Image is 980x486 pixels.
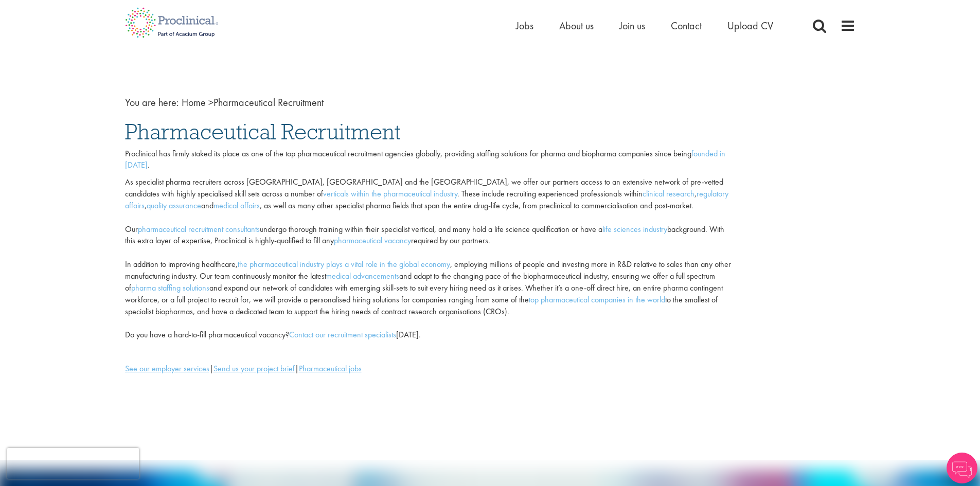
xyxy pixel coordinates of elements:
[138,224,260,235] a: pharmaceutical recruitment consultants
[619,19,645,32] a: Join us
[182,96,206,109] a: breadcrumb link to Home
[289,329,396,340] a: Contact our recruitment specialists
[529,294,665,305] a: top pharmaceutical companies in the world
[125,363,209,374] a: See our employer services
[323,188,457,199] a: verticals within the pharmaceutical industry
[299,363,362,374] a: Pharmaceutical jobs
[213,363,295,374] a: Send us your project brief
[947,453,977,483] img: Chatbot
[643,188,694,199] a: clinical research
[125,176,731,341] p: As specialist pharma recruiters across [GEOGRAPHIC_DATA], [GEOGRAPHIC_DATA] and the [GEOGRAPHIC_D...
[559,19,594,32] a: About us
[125,96,179,109] span: You are here:
[334,235,411,246] a: pharmaceutical vacancy
[131,282,209,293] a: pharma staffing solutions
[326,271,399,281] a: medical advancements
[238,259,450,269] a: the pharmaceutical industry plays a vital role in the global economy
[125,118,401,146] span: Pharmaceutical Recruitment
[602,224,667,235] a: life sciences industry
[147,200,201,211] a: quality assurance
[208,96,213,109] span: >
[125,148,725,171] a: founded in [DATE]
[213,200,260,211] a: medical affairs
[671,19,702,32] a: Contact
[182,96,324,109] span: Pharmaceutical Recruitment
[125,148,731,172] p: Proclinical has firmly staked its place as one of the top pharmaceutical recruitment agencies glo...
[727,19,773,32] a: Upload CV
[125,363,731,375] div: | |
[125,188,728,211] a: regulatory affairs
[516,19,533,32] a: Jobs
[7,448,139,479] iframe: reCAPTCHA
